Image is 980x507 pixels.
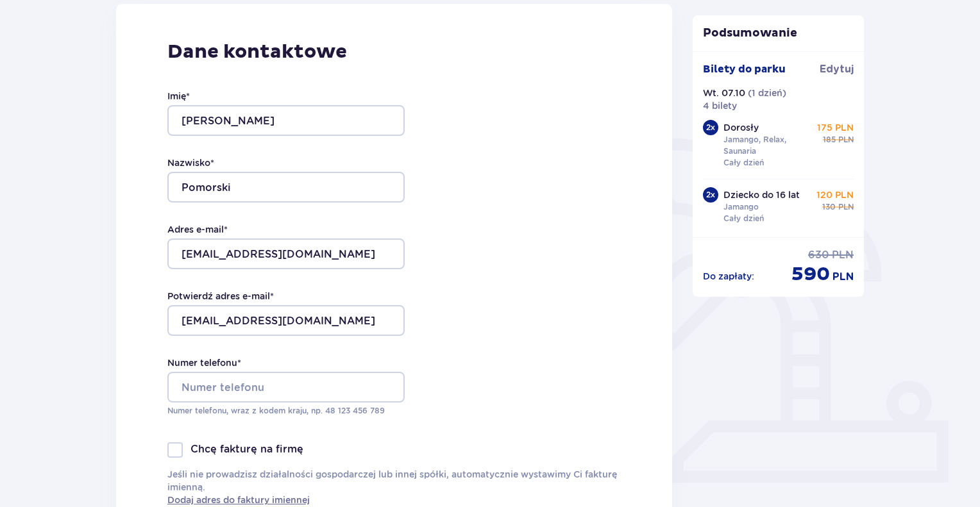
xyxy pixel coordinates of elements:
[167,290,274,303] label: Potwierdź adres e-mail *
[167,105,405,136] input: Imię
[723,201,759,213] p: Jamango
[820,62,854,76] span: Edytuj
[167,372,405,403] input: Numer telefonu
[167,468,621,506] p: Jeśli nie prowadzisz działalności gospodarczej lub innej spółki, automatycznie wystawimy Ci faktu...
[167,238,405,269] input: Adres e-mail
[723,157,764,169] p: Cały dzień
[723,121,759,134] p: Dorosły
[822,201,836,213] span: 130
[703,62,786,76] p: Bilety do parku
[167,405,405,417] p: Numer telefonu, wraz z kodem kraju, np. 48 ​123 ​456 ​789
[703,87,745,99] p: Wt. 07.10
[723,134,812,157] p: Jamango, Relax, Saunaria
[816,188,854,201] p: 120 PLN
[703,120,718,135] div: 2 x
[823,134,836,145] span: 185
[190,442,303,456] p: Chcę fakturę na firmę
[723,188,800,201] p: Dziecko do 16 lat
[693,26,865,41] p: Podsumowanie
[167,305,405,336] input: Potwierdź adres e-mail
[167,90,190,103] label: Imię *
[723,213,764,224] p: Cały dzień
[832,248,854,262] span: PLN
[832,270,854,284] span: PLN
[808,248,829,262] span: 630
[167,172,405,203] input: Nazwisko
[167,494,310,506] a: Dodaj adres do faktury imiennej
[817,121,854,134] p: 175 PLN
[748,87,786,99] p: ( 1 dzień )
[167,156,214,169] label: Nazwisko *
[838,201,854,213] span: PLN
[167,223,228,236] label: Adres e-mail *
[703,187,718,203] div: 2 x
[167,40,621,64] p: Dane kontaktowe
[703,270,754,283] p: Do zapłaty :
[703,99,737,112] p: 4 bilety
[167,356,241,369] label: Numer telefonu *
[838,134,854,145] span: PLN
[791,262,830,287] span: 590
